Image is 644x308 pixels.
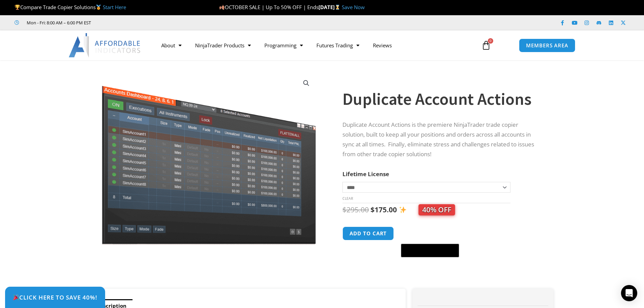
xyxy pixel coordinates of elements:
[399,206,406,213] img: ✨
[342,87,540,111] h1: Duplicate Account Actions
[154,38,188,53] a: About
[154,38,474,53] nav: Menu
[366,38,399,53] a: Reviews
[471,35,501,55] a: 0
[342,227,394,240] button: Add to cart
[335,5,340,10] img: ⌛
[342,170,389,178] label: Lifetime License
[25,19,91,27] span: Mon - Fri: 8:00 AM – 6:00 PM EST
[419,204,455,215] span: 40% OFF
[13,294,19,300] img: 🎉
[69,33,141,57] img: LogoAI | Affordable Indicators – NinjaTrader
[258,38,310,53] a: Programming
[300,77,312,89] a: View full-screen image gallery
[219,5,224,10] img: 🍂
[519,39,575,52] a: MEMBERS AREA
[342,261,540,267] iframe: PayPal Message 1
[488,38,493,44] span: 0
[15,5,20,10] img: 🏆
[103,4,126,10] a: Start Here
[219,4,318,10] span: OCTOBER SALE | Up To 50% OFF | Ends
[5,287,105,308] a: 🎉Click Here to save 40%!
[310,38,366,53] a: Futures Trading
[371,205,375,214] span: $
[342,120,540,159] p: Duplicate Account Actions is the premiere NinjaTrader trade copier solution, built to keep all yo...
[342,196,353,201] a: Clear options
[400,226,460,242] iframe: Secure express checkout frame
[342,205,347,214] span: $
[96,5,101,10] img: 🥇
[15,4,126,10] span: Compare Trade Copier Solutions
[100,19,202,26] iframe: Customer reviews powered by Trustpilot
[621,285,637,301] div: Open Intercom Messenger
[13,294,97,300] span: Click Here to save 40%!
[342,205,369,214] bdi: 295.00
[318,4,342,10] strong: [DATE]
[401,244,459,257] button: Buy with GPay
[342,4,365,10] a: Save Now
[526,43,568,48] span: MEMBERS AREA
[188,38,258,53] a: NinjaTrader Products
[371,205,397,214] bdi: 175.00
